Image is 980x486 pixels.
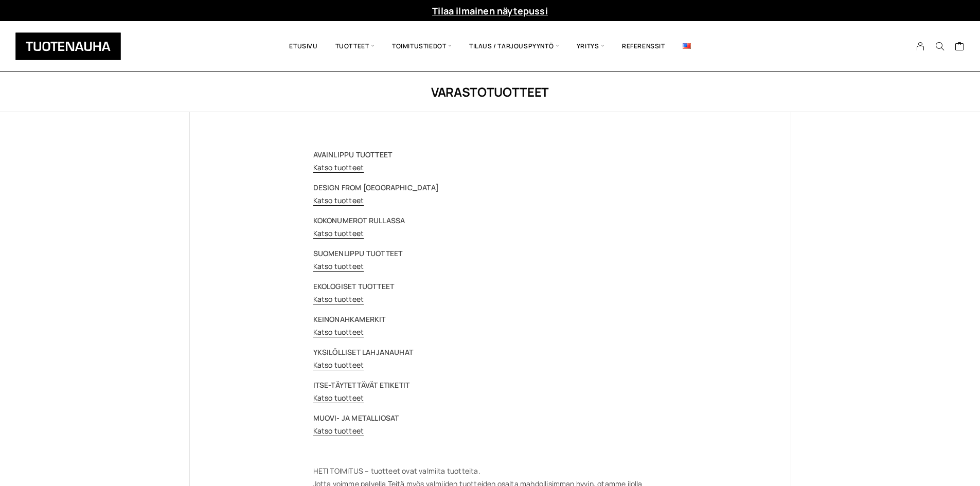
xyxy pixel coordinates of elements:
img: Tuotenauha Oy [15,32,121,60]
span: Tuotteet [327,29,383,64]
a: Katso tuotteet [313,426,364,436]
span: Toimitustiedot [383,29,460,64]
strong: AVAINLIPPU TUOTTEET [313,150,393,159]
strong: DESIGN FROM [GEOGRAPHIC_DATA] [313,183,439,192]
a: My Account [911,42,931,51]
h1: Varastotuotteet [189,83,791,100]
strong: KEINONAHKAMERKIT [313,314,386,324]
img: English [683,43,691,49]
a: Tilaa ilmainen näytepussi [432,5,548,17]
strong: YKSILÖLLISET LAHJANAUHAT [313,347,414,357]
strong: EKOLOGISET TUOTTEET [313,281,395,291]
a: Katso tuotteet [313,163,364,172]
a: Referenssit [613,29,674,64]
a: Katso tuotteet [313,261,364,271]
button: Search [930,42,950,51]
a: Katso tuotteet [313,393,364,403]
strong: ITSE-TÄYTETTÄVÄT ETIKETIT [313,380,410,390]
span: Yritys [568,29,613,64]
a: Etusivu [280,29,326,64]
span: Tilaus / Tarjouspyyntö [460,29,568,64]
strong: MUOVI- JA METALLIOSAT [313,413,399,423]
strong: KOKONUMEROT RULLASSA [313,215,405,225]
a: Cart [955,41,965,53]
a: Katso tuotteet [313,228,364,238]
a: Katso tuotteet [313,294,364,304]
strong: SUOMENLIPPU TUOTTEET [313,248,403,258]
a: Katso tuotteet [313,195,364,205]
a: Katso tuotteet [313,360,364,370]
a: Katso tuotteet [313,327,364,337]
